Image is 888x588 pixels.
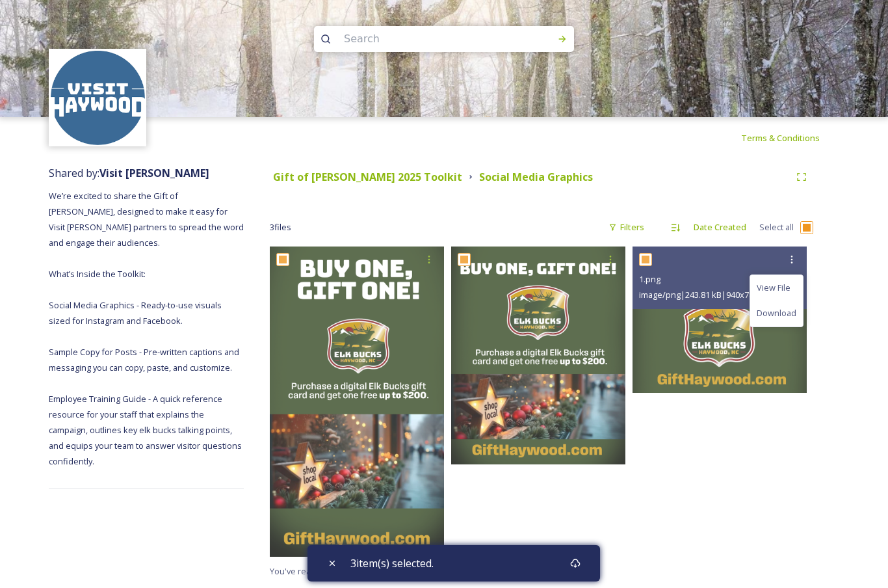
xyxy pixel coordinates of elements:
[639,289,758,301] span: image/png | 243.81 kB | 940 x 788
[273,170,462,184] strong: Gift of [PERSON_NAME] 2025 Toolkit
[479,170,593,184] strong: Social Media Graphics
[51,51,145,145] img: images.png
[49,166,209,180] span: Shared by:
[633,247,807,393] img: 1.png
[49,190,246,467] span: We’re excited to share the Gift of [PERSON_NAME], designed to make it easy for Visit [PERSON_NAME...
[757,307,796,319] span: Download
[270,221,291,234] span: 3 file s
[99,166,209,180] strong: Visit [PERSON_NAME]
[687,215,753,240] div: Date Created
[337,25,516,53] input: Search
[741,130,839,146] a: Terms & Conditions
[451,247,625,464] img: 2.png
[350,555,434,571] span: 3 item(s) selected.
[759,221,794,234] span: Select all
[270,247,444,556] img: 3.png
[639,273,660,285] span: 1.png
[270,565,363,577] span: You've reached the end
[741,132,820,144] span: Terms & Conditions
[602,215,651,240] div: Filters
[757,282,790,294] span: View File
